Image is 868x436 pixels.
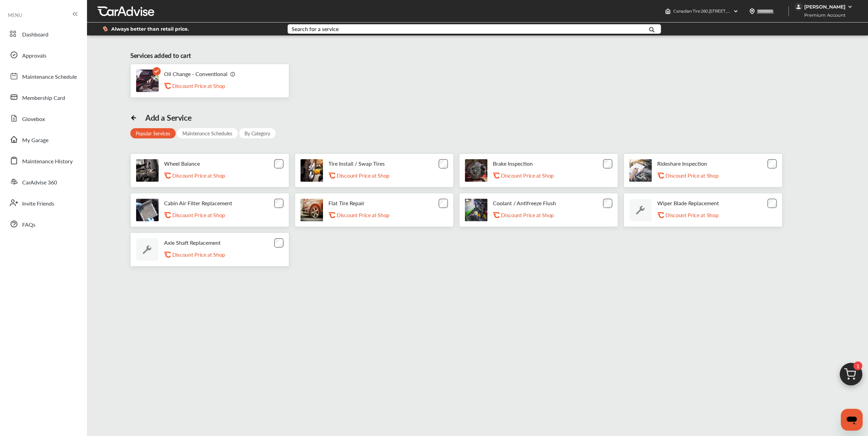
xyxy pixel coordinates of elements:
[103,26,108,32] img: dollor_label_vector.a70140d1.svg
[111,27,189,31] span: Always better than retail price.
[22,30,48,39] span: Dashboard
[337,172,389,179] p: Discount Price at Shop
[493,200,556,206] p: Coolant / Antifreeze Flush
[172,251,225,258] p: Discount Price at Shop
[6,67,80,85] a: Maintenance Schedule
[665,172,718,179] p: Discount Price at Shop
[164,200,232,206] p: Cabin Air Filter Replacement
[300,159,323,182] img: tire-install-swap-tires-thumb.jpg
[22,94,65,103] span: Membership Card
[493,160,533,167] p: Brake Inspection
[6,109,80,127] a: Glovebox
[145,113,191,122] div: Add a Service
[6,131,80,148] a: My Garage
[164,239,221,246] p: Axle Shaft Replacement
[136,70,159,92] img: oil-change-thumb.jpg
[795,12,851,19] span: Premium Account
[130,128,176,138] div: Popular Services
[22,178,57,187] span: CarAdvise 360
[328,160,385,167] p: Tire Install / Swap Tires
[164,71,227,77] p: Oil Change - Conventional
[657,160,707,167] p: Rideshare Inspection
[501,212,554,218] p: Discount Price at Shop
[130,51,191,60] div: Services added to cart
[22,51,46,60] span: Approvals
[6,25,80,43] a: Dashboard
[239,128,276,138] div: By Category
[835,360,867,392] img: cart_icon.3d0951e8.svg
[629,159,652,182] img: rideshare-visual-inspection-thumb.jpg
[665,212,718,218] p: Discount Price at Shop
[841,409,863,431] iframe: Button to launch messaging window
[172,82,240,89] div: Discount Price at Shop
[172,212,225,218] p: Discount Price at Shop
[337,212,389,218] p: Discount Price at Shop
[328,200,365,206] p: Flat Tire Repair
[230,71,236,77] img: info_icon_vector.svg
[501,172,554,179] p: Discount Price at Shop
[673,9,807,14] span: Canadian Tire 260 , [STREET_ADDRESS] GUELPH NORTH , ON N1H 1G7
[136,199,159,221] img: cabin-air-filter-replacement-thumb.jpg
[629,199,652,221] img: default_wrench_icon.d1a43860.svg
[300,199,323,221] img: flat-tire-repair-thumb.jpg
[6,215,80,233] a: FAQs
[749,9,755,14] img: location_vector.a44bc228.svg
[136,238,159,261] img: default_wrench_icon.d1a43860.svg
[465,199,487,221] img: engine-cooling-thumb.jpg
[788,6,789,16] img: header-divider.bc55588e.svg
[172,172,225,179] p: Discount Price at Shop
[22,221,35,229] span: FAQs
[847,4,853,10] img: WGsFRI8htEPBVLJbROoPRyZpYNWhNONpIPPETTm6eUC0GeLEiAAAAAElFTkSuQmCC
[22,73,77,81] span: Maintenance Schedule
[465,159,487,182] img: brake-inspection-thumb.jpg
[665,9,671,14] img: header-home-logo.8d720a4f.svg
[22,136,48,145] span: My Garage
[6,46,80,64] a: Approvals
[794,3,803,11] img: jVpblrzwTbfkPYzPPzSLxeg0AAAAASUVORK5CYII=
[733,9,738,14] img: header-down-arrow.9dd2ce7d.svg
[177,128,238,138] div: Maintenance Schedules
[657,200,719,206] p: Wiper Blade Replacement
[6,88,80,106] a: Membership Card
[6,173,80,191] a: CarAdvise 360
[8,12,22,18] span: MENU
[22,115,45,124] span: Glovebox
[292,26,339,32] div: Search for a service
[136,159,159,182] img: tire-wheel-balance-thumb.jpg
[22,199,54,208] span: Invite Friends
[6,152,80,169] a: Maintenance History
[804,4,845,10] div: [PERSON_NAME]
[853,361,862,370] span: 1
[22,157,73,166] span: Maintenance History
[6,194,80,212] a: Invite Friends
[164,160,200,167] p: Wheel Balance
